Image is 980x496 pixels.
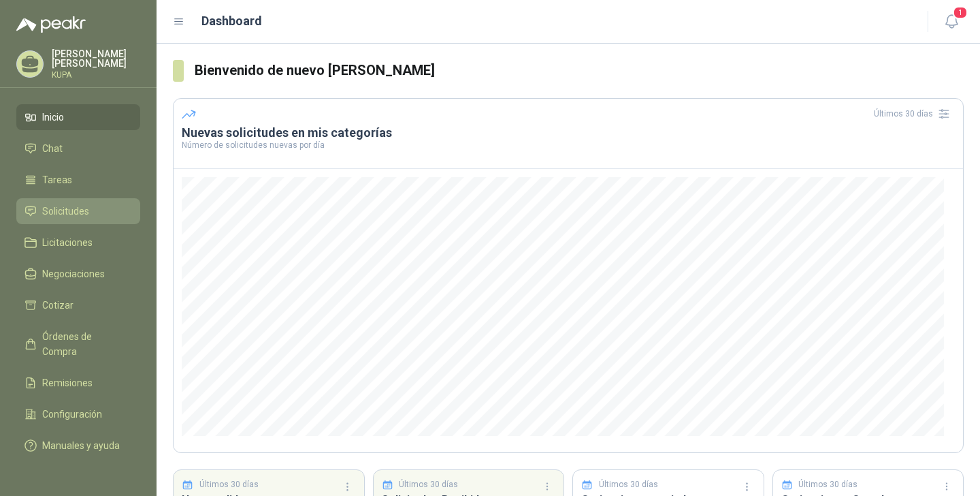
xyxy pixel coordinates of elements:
[599,478,658,491] p: Últimos 30 días
[182,125,955,141] h3: Nuevas solicitudes en mis categorías
[201,12,262,31] h1: Dashboard
[42,438,120,453] span: Manuales y ayuda
[42,110,64,125] span: Inicio
[199,478,259,491] p: Últimos 30 días
[16,433,140,459] a: Manuales y ayuda
[16,16,86,33] img: Logo peakr
[42,172,72,187] span: Tareas
[16,261,140,287] a: Negociaciones
[42,141,63,156] span: Chat
[42,329,127,359] span: Órdenes de Compra
[42,266,105,281] span: Negociaciones
[42,375,93,390] span: Remisiones
[42,204,89,219] span: Solicitudes
[16,370,140,396] a: Remisiones
[52,49,140,68] p: [PERSON_NAME] [PERSON_NAME]
[42,407,102,422] span: Configuración
[16,167,140,193] a: Tareas
[52,71,140,79] p: KUPA
[16,198,140,224] a: Solicitudes
[16,230,140,255] a: Licitaciones
[42,298,73,313] span: Cotizar
[798,478,857,491] p: Últimos 30 días
[42,235,93,250] span: Licitaciones
[16,104,140,130] a: Inicio
[953,6,968,19] span: 1
[16,324,140,365] a: Órdenes de Compra
[16,292,140,318] a: Cotizar
[195,60,964,81] h3: Bienvenido de nuevo [PERSON_NAME]
[874,103,955,125] div: Últimos 30 días
[399,478,458,491] p: Últimos 30 días
[16,136,140,161] a: Chat
[939,10,964,34] button: 1
[182,141,955,149] p: Número de solicitudes nuevas por día
[16,401,140,427] a: Configuración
